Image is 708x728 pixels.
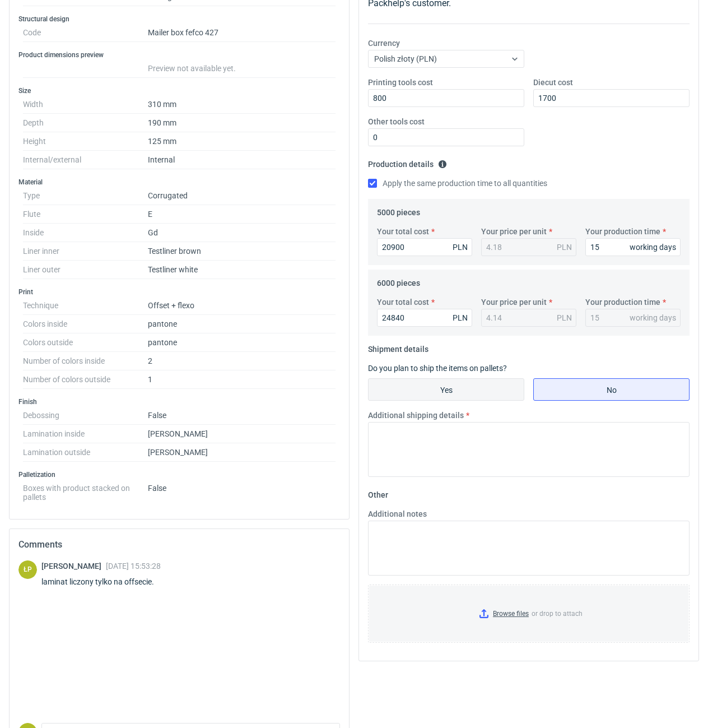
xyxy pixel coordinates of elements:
[148,187,336,205] dd: Corrugated
[18,50,340,59] h3: Product dimensions preview
[453,242,468,253] div: PLN
[368,364,507,373] label: Do you plan to ship the items on pallets?
[23,205,148,224] dt: Flute
[23,261,148,279] dt: Liner outer
[377,296,429,308] label: Your total cost
[18,560,37,579] div: Łukasz Postawa
[18,86,340,95] h3: Size
[368,77,433,88] label: Printing tools cost
[23,315,148,333] dt: Colors inside
[23,370,148,389] dt: Number of colors outside
[18,397,340,406] h3: Finish
[481,296,547,308] label: Your price per unit
[23,114,148,132] dt: Depth
[18,470,340,479] h3: Palletization
[106,562,161,571] span: [DATE] 15:53:28
[481,226,547,237] label: Your price per unit
[148,64,236,73] span: Preview not available yet.
[148,443,336,462] dd: [PERSON_NAME]
[374,54,437,63] span: Polish złoty (PLN)
[368,155,447,169] legend: Production details
[148,95,336,114] dd: 310 mm
[148,370,336,389] dd: 1
[23,333,148,352] dt: Colors outside
[368,178,547,189] label: Apply the same production time to all quantities
[41,576,167,587] div: laminat liczony tylko na offsecie.
[148,205,336,224] dd: E
[453,312,468,323] div: PLN
[585,296,660,308] label: Your production time
[368,128,524,146] input: 0
[377,226,429,237] label: Your total cost
[18,288,340,296] h3: Print
[23,352,148,370] dt: Number of colors inside
[368,89,524,107] input: 0
[23,187,148,205] dt: Type
[585,226,660,237] label: Your production time
[148,151,336,169] dd: Internal
[148,296,336,315] dd: Offset + flexo
[18,538,340,551] h2: Comments
[585,238,681,256] input: 0
[23,132,148,151] dt: Height
[148,352,336,370] dd: 2
[368,378,524,401] label: Yes
[148,132,336,151] dd: 125 mm
[18,15,340,24] h3: Structural design
[23,224,148,242] dt: Inside
[23,443,148,462] dt: Lamination outside
[148,114,336,132] dd: 190 mm
[377,274,420,288] legend: 6000 pieces
[368,508,427,520] label: Additional notes
[368,486,388,499] legend: Other
[148,224,336,242] dd: Gd
[148,315,336,333] dd: pantone
[533,89,690,107] input: 0
[23,151,148,169] dt: Internal/external
[41,562,106,571] span: [PERSON_NAME]
[23,406,148,425] dt: Debossing
[557,242,572,253] div: PLN
[148,479,336,502] dd: False
[630,242,676,253] div: working days
[148,24,336,42] dd: Mailer box fefco 427
[368,38,400,49] label: Currency
[368,410,464,421] label: Additional shipping details
[557,312,572,323] div: PLN
[368,116,425,127] label: Other tools cost
[23,95,148,114] dt: Width
[148,261,336,279] dd: Testliner white
[533,77,573,88] label: Diecut cost
[18,178,340,187] h3: Material
[377,238,472,256] input: 0
[377,203,420,217] legend: 5000 pieces
[148,406,336,425] dd: False
[533,378,690,401] label: No
[630,312,676,323] div: working days
[148,333,336,352] dd: pantone
[148,425,336,443] dd: [PERSON_NAME]
[23,242,148,261] dt: Liner inner
[368,340,428,354] legend: Shipment details
[23,296,148,315] dt: Technique
[18,560,37,579] figcaption: ŁP
[23,425,148,443] dt: Lamination inside
[369,585,689,642] label: or drop to attach
[23,479,148,502] dt: Boxes with product stacked on pallets
[148,242,336,261] dd: Testliner brown
[23,24,148,42] dt: Code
